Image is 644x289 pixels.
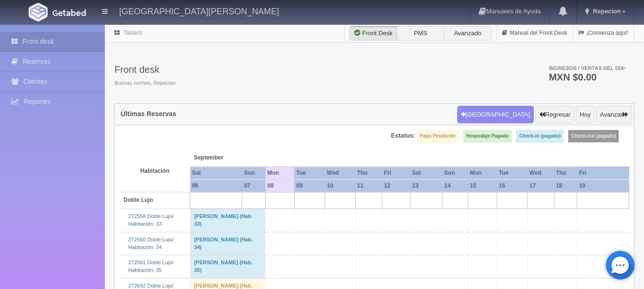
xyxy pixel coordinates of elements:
th: 13 [410,179,442,192]
th: Tue [497,167,527,179]
label: Avanzado [444,26,491,40]
h3: Front desk [114,64,177,75]
a: Manual del Front Desk [497,24,572,42]
h4: Últimas Reservas [121,110,176,118]
button: Regresar [535,106,574,124]
a: 272558 Doble Lujo/Habitación: 33 [128,213,174,227]
th: Mon [266,167,295,179]
th: 15 [468,179,497,192]
label: Front Desk [349,26,397,40]
a: 272561 Doble Lujo/Habitación: 35 [128,259,174,273]
h4: [GEOGRAPHIC_DATA][PERSON_NAME] [119,5,279,17]
th: 19 [577,179,629,192]
th: 11 [355,179,382,192]
label: Hospedaje Pagado [463,130,511,142]
th: 08 [266,179,295,192]
a: Tablero [123,30,142,36]
th: Thu [554,167,577,179]
th: 17 [528,179,554,192]
th: Tue [294,167,325,179]
label: Pago Pendiente [417,130,459,142]
span: Repecion [591,8,621,15]
strong: Habitación [140,168,169,174]
b: Doble Lujo [123,197,153,203]
th: Sat [410,167,442,179]
th: Sun [442,167,468,179]
th: 09 [294,179,325,192]
a: 272560 Doble Lujo/Habitación: 34 [128,237,174,250]
span: Ingresos / Ventas del día [549,65,626,71]
span: September [194,154,262,162]
label: PMS [397,26,444,40]
img: Getabed [52,9,86,16]
th: Wed [528,167,554,179]
button: [GEOGRAPHIC_DATA] [457,106,534,124]
td: [PERSON_NAME] (Hab. 34) [190,232,266,255]
th: Mon [468,167,497,179]
th: 07 [242,179,266,192]
th: 12 [382,179,410,192]
span: Buenas noches, Repecion. [114,80,177,87]
button: Hoy [576,106,594,124]
label: Check-out (pagado) [568,130,619,142]
th: 06 [190,179,242,192]
img: Getabed [29,3,48,21]
label: Check-in (pagado) [516,130,563,142]
th: Thu [355,167,382,179]
button: Avanzar [596,106,632,124]
td: [PERSON_NAME] (Hab. 35) [190,255,266,278]
th: Fri [577,167,629,179]
th: 10 [325,179,355,192]
th: Sat [190,167,242,179]
th: Wed [325,167,355,179]
th: 18 [554,179,577,192]
td: [PERSON_NAME] (Hab. 33) [190,209,266,232]
th: 16 [497,179,527,192]
h3: MXN $0.00 [549,72,626,82]
th: Sun [242,167,266,179]
th: Fri [382,167,410,179]
label: Estatus: [391,131,415,140]
th: 14 [442,179,468,192]
a: ¡Comienza aquí! [573,24,634,42]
